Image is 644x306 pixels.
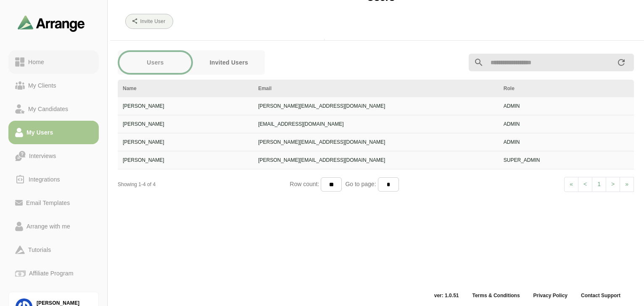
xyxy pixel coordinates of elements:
[25,104,71,114] div: My Candidates
[258,138,494,146] div: [PERSON_NAME][EMAIL_ADDRESS][DOMAIN_NAME]
[23,127,56,137] div: My Users
[23,198,73,208] div: Email Templates
[8,238,99,262] a: Tutorials
[25,245,54,255] div: Tutorials
[574,292,627,299] a: Contact Support
[8,262,99,285] a: Affiliate Program
[504,156,629,164] div: SUPER_ADMIN
[193,52,265,73] button: Invited Users
[140,18,165,24] b: Invite User
[325,39,457,49] p: 11:02 AM [US_STATE], [GEOGRAPHIC_DATA]
[25,80,60,91] div: My Clients
[504,102,629,110] div: ADMIN
[123,156,248,164] div: [PERSON_NAME]
[118,181,290,188] div: Showing 1-4 of 4
[123,102,248,110] div: [PERSON_NAME]
[258,120,494,128] div: [EMAIL_ADDRESS][DOMAIN_NAME]
[616,57,626,67] i: appended action
[123,120,248,128] div: [PERSON_NAME]
[504,120,629,128] div: ADMIN
[8,144,99,168] a: Interviews
[504,138,629,146] div: ADMIN
[119,52,191,73] button: Users
[504,85,629,92] div: Role
[8,121,99,144] a: My Users
[258,156,494,164] div: [PERSON_NAME][EMAIL_ADDRESS][DOMAIN_NAME]
[8,215,99,238] a: Arrange with me
[18,15,85,31] img: arrangeai-name-small-logo.4d2b8aee.svg
[527,292,574,299] a: Privacy Policy
[8,97,99,121] a: My Candidates
[342,181,377,187] span: Go to page:
[258,102,494,110] div: [PERSON_NAME][EMAIL_ADDRESS][DOMAIN_NAME]
[123,85,248,92] div: Name
[8,74,99,97] a: My Clients
[123,138,248,146] div: [PERSON_NAME]
[25,57,48,67] div: Home
[428,292,466,299] span: ver: 1.0.51
[8,168,99,191] a: Integrations
[465,292,526,299] a: Terms & Conditions
[8,50,99,74] a: Home
[290,181,321,187] span: Row count:
[300,39,325,49] p: [DATE]
[23,221,74,231] div: Arrange with me
[258,85,494,92] div: Email
[8,191,99,215] a: Email Templates
[26,268,77,278] div: Affiliate Program
[25,174,63,184] div: Integrations
[125,14,173,29] button: Invite User
[118,50,193,75] a: Users
[26,151,59,161] div: Interviews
